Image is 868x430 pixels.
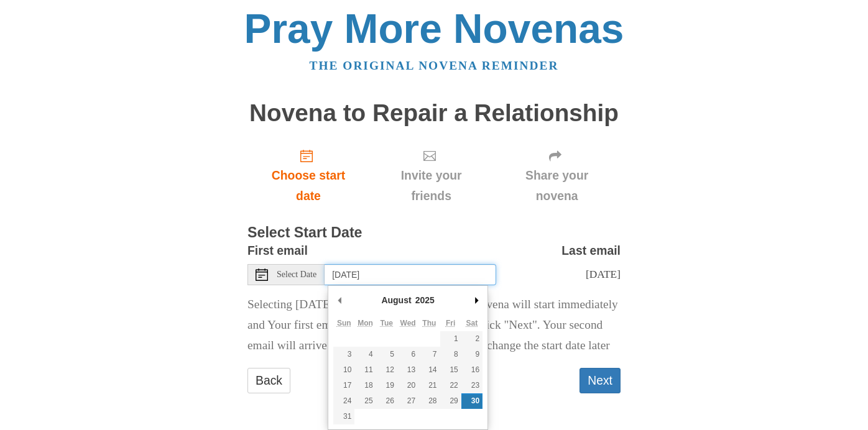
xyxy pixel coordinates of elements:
[354,362,376,378] button: 11
[376,362,397,378] button: 12
[440,347,461,362] button: 8
[358,319,373,327] abbr: Monday
[333,409,354,424] button: 31
[325,264,496,285] input: Use the arrow keys to pick a date
[400,319,416,327] abbr: Wednesday
[418,362,440,378] button: 14
[247,139,369,213] a: Choose start date
[379,291,413,309] div: August
[382,165,481,206] span: Invite your friends
[333,347,354,362] button: 3
[418,378,440,393] button: 21
[397,347,418,362] button: 6
[244,6,624,52] a: Pray More Novenas
[337,319,351,327] abbr: Sunday
[440,362,461,378] button: 15
[369,139,493,213] div: Click "Next" to confirm your start date first.
[418,393,440,409] button: 28
[247,225,621,241] h3: Select Start Date
[422,319,436,327] abbr: Thursday
[440,331,461,347] button: 1
[466,319,478,327] abbr: Saturday
[418,347,440,362] button: 7
[247,368,290,393] a: Back
[397,362,418,378] button: 13
[376,378,397,393] button: 19
[277,270,316,279] span: Select Date
[333,378,354,393] button: 17
[461,347,482,362] button: 9
[310,59,559,72] a: The original novena reminder
[446,319,455,327] abbr: Friday
[354,378,376,393] button: 18
[440,393,461,409] button: 29
[354,347,376,362] button: 4
[376,393,397,409] button: 26
[333,362,354,378] button: 10
[506,165,608,206] span: Share your novena
[461,393,482,409] button: 30
[247,100,621,127] h1: Novena to Repair a Relationship
[461,378,482,393] button: 23
[247,240,308,261] label: First email
[470,291,482,309] button: Next Month
[440,378,461,393] button: 22
[561,240,621,261] label: Last email
[579,368,621,393] button: Next
[461,362,482,378] button: 16
[260,165,357,206] span: Choose start date
[586,268,621,280] span: [DATE]
[397,393,418,409] button: 27
[247,295,621,356] p: Selecting [DATE] as the start date means Your novena will start immediately and Your first email ...
[376,347,397,362] button: 5
[461,331,482,347] button: 2
[333,393,354,409] button: 24
[493,139,621,213] div: Click "Next" to confirm your start date first.
[354,393,376,409] button: 25
[381,319,393,327] abbr: Tuesday
[397,378,418,393] button: 20
[333,291,346,309] button: Previous Month
[413,291,436,309] div: 2025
